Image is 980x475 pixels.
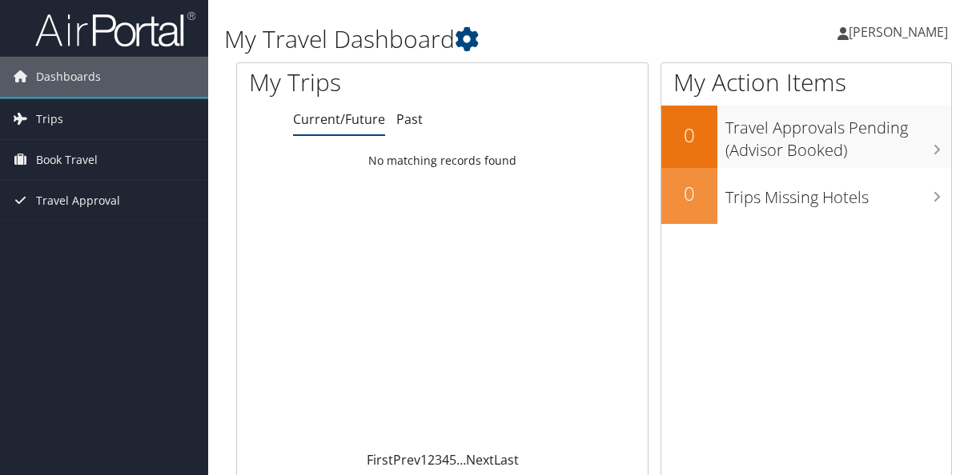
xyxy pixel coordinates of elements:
[661,168,951,224] a: 0Trips Missing Hotels
[224,22,717,56] h1: My Travel Dashboard
[396,110,423,128] a: Past
[36,140,98,180] span: Book Travel
[428,451,435,469] a: 2
[456,451,466,469] span: …
[466,451,494,469] a: Next
[420,451,428,469] a: 1
[393,451,420,469] a: Prev
[442,451,449,469] a: 4
[661,66,951,99] h1: My Action Items
[849,23,948,41] span: [PERSON_NAME]
[36,181,120,221] span: Travel Approval
[661,106,951,167] a: 0Travel Approvals Pending (Advisor Booked)
[494,451,519,469] a: Last
[661,122,717,149] h2: 0
[449,451,456,469] a: 5
[725,109,951,162] h3: Travel Approvals Pending (Advisor Booked)
[837,8,964,56] a: [PERSON_NAME]
[237,146,648,175] td: No matching records found
[35,10,195,48] img: airportal-logo.png
[293,110,385,128] a: Current/Future
[435,451,442,469] a: 3
[661,180,717,207] h2: 0
[249,66,464,99] h1: My Trips
[367,451,393,469] a: First
[725,178,951,209] h3: Trips Missing Hotels
[36,99,63,139] span: Trips
[36,57,101,97] span: Dashboards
